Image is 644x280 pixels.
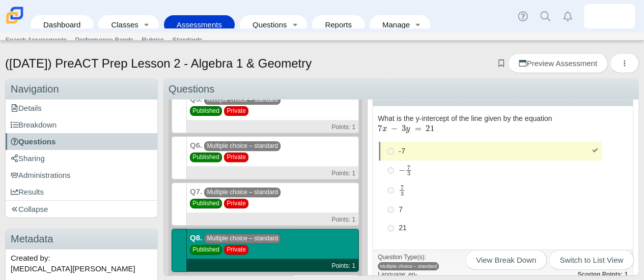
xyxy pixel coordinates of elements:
[11,120,57,129] span: Breakdown
[204,141,281,151] span: Multiple choice – standard
[375,15,411,34] a: Manage
[6,100,157,116] a: Details
[139,15,154,34] a: Toggle expanded
[399,160,412,179] mjx-container: negative seven thirds
[288,15,302,34] a: Toggle expanded
[224,152,248,162] span: Private
[11,205,48,213] span: Collapse
[169,15,230,34] a: Assessments
[204,188,281,197] span: Multiple choice – standard
[6,201,157,217] a: Collapse
[331,262,355,269] small: Points: 1
[378,262,439,270] span: Multiple choice – standard
[584,4,635,28] a: gerrit.mulder.oKQmOA
[103,15,139,34] a: Classes
[190,233,202,242] b: Q8.
[378,114,603,134] div: What is the y-intercept of the line given by the equation
[559,256,623,264] span: Switch to List View
[11,83,59,95] span: Navigation
[204,95,281,105] span: Multiple choice – standard
[399,223,598,233] div: 21
[601,8,618,24] img: gerrit.mulder.oKQmOA
[6,250,157,277] div: Created by: [MEDICAL_DATA][PERSON_NAME]
[411,15,425,34] a: Toggle expanded
[11,104,42,112] span: Details
[190,187,202,196] b: Q7.
[137,33,168,48] a: Rubrics
[577,271,628,278] b: Scoring Points: 1
[476,256,536,264] span: View Break Down
[6,133,157,150] a: Questions
[508,53,607,73] a: Preview Assessment
[71,33,137,48] a: Performance Bands
[190,141,202,149] b: Q6.
[4,19,25,27] a: Carmen School of Science & Technology
[6,229,157,250] h3: Metadata
[378,118,434,138] mjx-container: 7 x minus 3 y equals 21
[556,5,579,27] a: Alerts
[224,245,248,255] span: Private
[11,171,71,179] span: Administrations
[190,245,222,255] span: Published
[399,146,598,157] div: -7
[465,250,547,270] a: View Break Down
[224,199,248,208] span: Private
[610,53,639,73] button: More options
[190,199,222,208] span: Published
[496,59,506,68] a: Add bookmark
[6,150,157,167] a: Sharing
[317,15,359,34] a: Reports
[331,170,355,177] small: Points: 1
[399,180,405,199] mjx-container: seven thirds
[11,154,45,163] span: Sharing
[168,33,206,48] a: Standards
[5,55,312,72] h1: ([DATE]) PreACT Prep Lesson 2 - Algebra 1 & Geometry
[190,106,222,116] span: Published
[331,123,355,131] small: Points: 1
[4,5,25,26] img: Carmen School of Science & Technology
[224,106,248,116] span: Private
[399,205,598,215] div: 7
[6,183,157,200] a: Results
[519,59,597,68] span: Preview Assessment
[331,216,355,223] small: Points: 1
[1,33,71,48] a: Search Assessments
[549,250,634,270] a: Switch to List View
[245,15,288,34] a: Questions
[190,152,222,162] span: Published
[36,15,88,34] a: Dashboard
[11,188,44,196] span: Results
[163,79,638,100] div: Questions
[11,137,55,146] span: Questions
[6,167,157,183] a: Administrations
[6,116,157,133] a: Breakdown
[378,253,628,270] div: Question Type(s):
[204,234,281,243] span: Multiple choice – standard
